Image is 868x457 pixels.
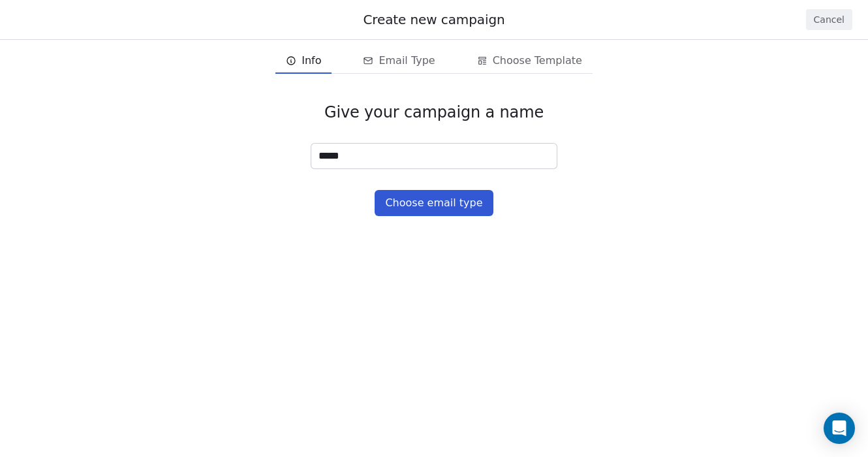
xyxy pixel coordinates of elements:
button: Cancel [806,9,852,30]
div: Open Intercom Messenger [824,413,855,444]
span: Give your campaign a name [324,102,544,122]
span: Choose Template [493,53,582,69]
button: Choose email type [375,190,493,216]
span: Info [302,53,321,69]
div: Create new campaign [16,10,852,29]
div: email creation steps [275,48,593,74]
span: Email Type [379,53,435,69]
